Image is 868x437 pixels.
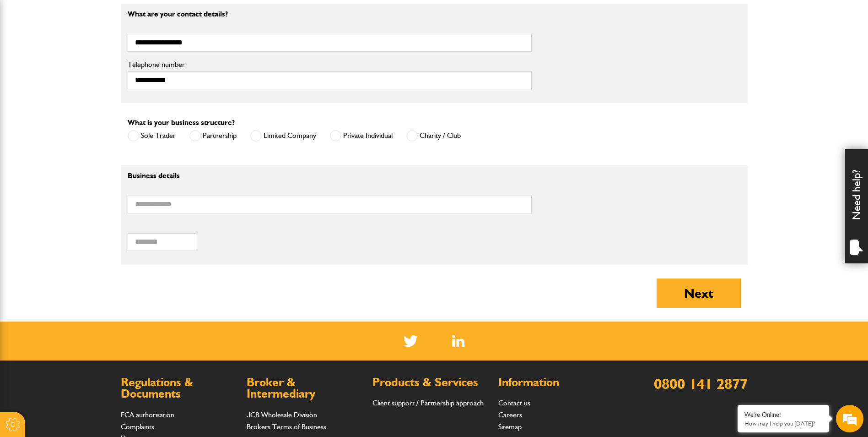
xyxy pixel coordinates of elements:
[121,410,174,419] a: FCA authorisation
[12,139,167,159] input: Enter your phone number
[48,51,154,63] div: Chat with us now
[452,335,464,347] img: Linked In
[128,61,532,68] label: Telephone number
[128,130,176,142] label: Sole Trader
[498,377,615,388] h2: Information
[247,422,326,431] a: Brokers Terms of Business
[654,375,748,393] a: 0800 141 2877
[128,172,532,180] p: Business details
[121,422,154,431] a: Complaints
[16,51,38,64] img: d_20077148190_company_1631870298795_20077148190
[372,399,484,407] a: Client support / Partnership approach
[124,282,166,295] em: Start Chat
[128,11,532,18] p: What are your contact details?
[247,410,317,419] a: JCB Wholesale Division
[498,410,522,419] a: Careers
[12,85,167,105] input: Enter your last name
[150,5,172,27] div: Minimize live chat window
[12,166,167,274] textarea: Type your message and hit 'Enter'
[330,130,393,142] label: Private Individual
[498,399,530,407] a: Contact us
[404,335,418,347] img: Twitter
[498,422,522,431] a: Sitemap
[121,377,237,400] h2: Regulations & Documents
[406,130,461,142] label: Charity / Club
[250,130,316,142] label: Limited Company
[372,377,489,388] h2: Products & Services
[657,279,741,308] button: Next
[452,335,464,347] a: LinkedIn
[845,149,868,263] div: Need help?
[128,119,235,126] label: What is your business structure?
[189,130,237,142] label: Partnership
[247,377,363,400] h2: Broker & Intermediary
[744,420,822,427] p: How may I help you today?
[12,112,167,132] input: Enter your email address
[744,411,822,419] div: We're Online!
